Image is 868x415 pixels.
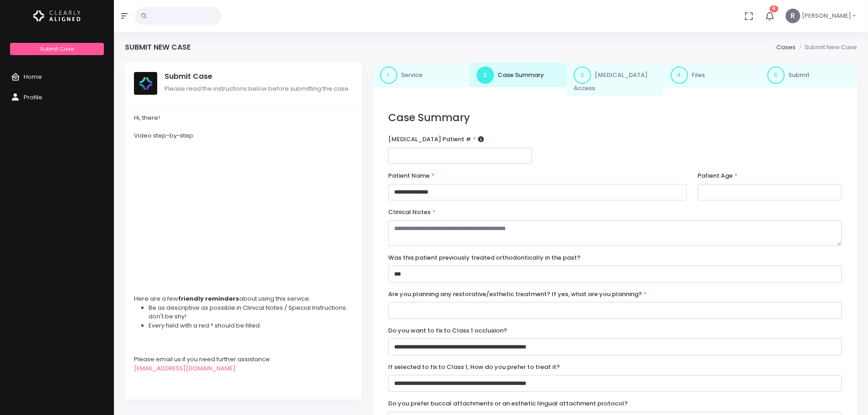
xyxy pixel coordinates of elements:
li: Be as descriptive as possible in Clinical Notes / Special Instructions: don't be shy! [149,303,353,321]
a: 1.Service [373,63,470,87]
div: Here are a few about using this service: [134,294,353,303]
label: Was this patient previously treated orthodontically in the past? [388,253,580,262]
a: Submit Case [10,43,103,55]
span: [PERSON_NAME] [802,11,851,20]
span: 3. [574,67,591,84]
h3: Case Summary [388,112,842,124]
label: If selected to fix to Class 1, How do you prefer to treat it? [388,363,560,372]
div: Video step-by-step: [134,131,353,140]
a: 4.Files [663,63,760,87]
span: 1. [380,67,397,84]
span: R [786,9,800,23]
label: Patient Age [698,171,738,180]
span: 4. [671,67,688,84]
h5: Submit Case [164,72,353,81]
li: Submit New Case [796,43,857,52]
span: 2. [477,67,494,84]
h4: Submit New Case [125,43,190,51]
div: Please email us if you need further assistance: [134,355,353,364]
label: [MEDICAL_DATA] Patient # [388,135,484,144]
label: Are you planning any restorative/esthetic treatment? If yes, what are you planning? [388,290,647,299]
li: Every field with a red * should be filled. [149,321,353,330]
a: 5.Submit [760,63,857,87]
label: Clinical Notes [388,208,436,217]
div: Hi, there! [134,113,353,123]
span: Please read the instructions below before submitting the case. [164,84,350,93]
span: Profile [24,93,42,102]
img: Logo Horizontal [33,6,81,26]
span: Home [24,72,42,81]
strong: friendly reminders [178,294,239,303]
span: 5. [767,67,785,84]
label: Do you prefer buccal attachments or an esthetic lingual attachment protocol? [388,399,628,408]
span: Submit Case [40,45,74,52]
label: Patient Name [388,171,435,180]
a: Cases [776,43,796,51]
a: 2.Case Summary [469,63,566,87]
span: 8 [770,5,778,12]
a: 3.[MEDICAL_DATA] Access [566,63,663,97]
a: [EMAIL_ADDRESS][DOMAIN_NAME] [134,364,236,373]
label: Do you want to fix to Class 1 occlusion? [388,326,507,335]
